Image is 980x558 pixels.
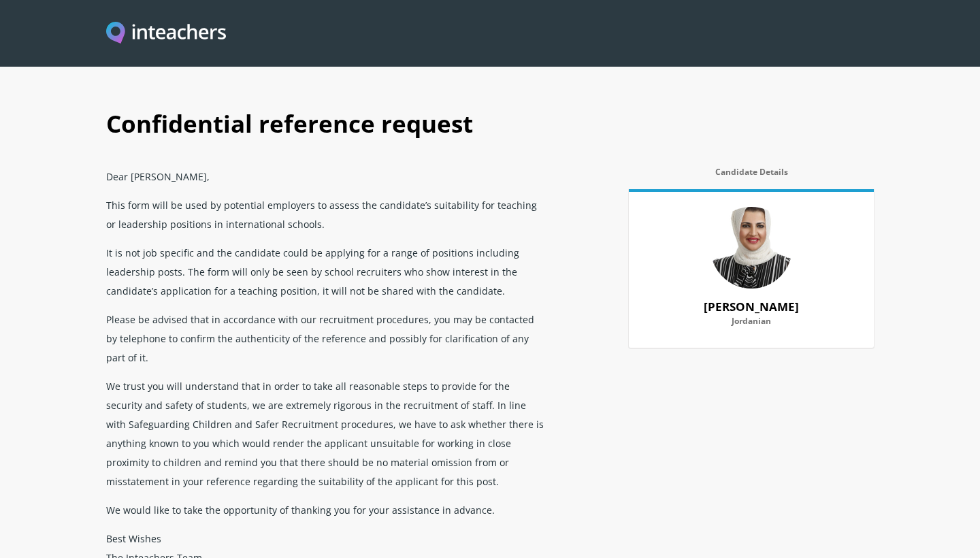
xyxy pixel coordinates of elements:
[106,238,547,305] p: It is not job specific and the candidate could be applying for a range of positions including lea...
[645,316,857,334] label: Jordanian
[106,162,547,191] p: Dear [PERSON_NAME],
[106,191,547,238] p: This form will be used by potential employers to assess the candidate’s suitability for teaching ...
[106,22,226,46] img: Inteachers
[704,299,799,314] strong: [PERSON_NAME]
[710,207,792,289] img: 79183
[106,495,547,524] p: We would like to take the opportunity of thanking you for your assistance in advance.
[106,372,547,495] p: We trust you will understand that in order to take all reasonable steps to provide for the securi...
[106,95,874,162] h1: Confidential reference request
[106,305,547,372] p: Please be advised that in accordance with our recruitment procedures, you may be contacted by tel...
[106,22,226,46] a: Visit this site's homepage
[629,167,874,185] label: Candidate Details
